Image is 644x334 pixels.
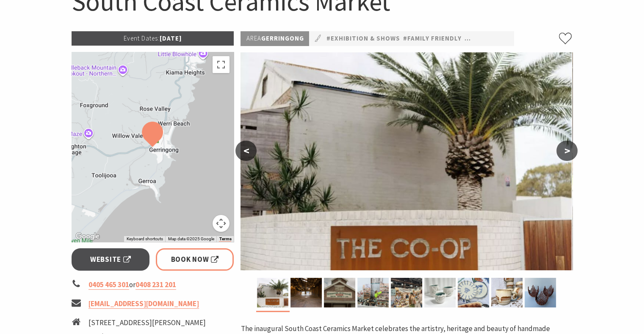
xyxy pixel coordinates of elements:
p: Gerringong [240,31,309,46]
li: or [72,279,234,291]
img: a collection of 3 woven clay baskets [525,278,556,307]
a: Open this area in Google Maps (opens a new window) [74,231,102,242]
a: 0408 231 201 [135,280,176,290]
a: Website [72,248,150,271]
a: #Family Friendly [403,33,461,44]
a: Book Now [156,248,234,271]
span: Website [90,254,131,265]
button: Map camera controls [213,215,229,232]
span: Map data ©2025 Google [168,236,214,241]
img: Sign says The Co-Op on a brick wall with a palm tree in the background [240,52,572,270]
img: Sign says The Co-Op on a brick wall with a palm tree in the background [257,278,288,307]
li: [STREET_ADDRESS][PERSON_NAME] [88,317,206,329]
button: < [235,141,257,161]
button: Toggle fullscreen view [213,56,229,73]
img: Heritage sign on front of building that reads Gerringong C0-operative Dairy Society [324,278,355,307]
span: Area [246,34,261,42]
p: [DATE] [72,31,234,46]
a: Terms [219,236,231,242]
a: #Exhibition & Shows [326,33,400,44]
button: Keyboard shortcuts [126,236,163,242]
img: a collection of stripey cups with drippy glaze [491,278,522,307]
a: #Festivals [464,33,503,44]
img: two plates with blue graphic design on them [458,278,489,307]
img: 3 porcelain cups with ocean inspired texture [424,278,456,307]
button: > [556,141,578,161]
a: #Markets [506,33,541,44]
img: Google [74,231,102,242]
img: Person standing in a market stall of ceramics pointing to ceramics on a wall. [357,278,389,307]
span: Book Now [171,254,219,265]
a: 0405 465 301 [88,280,129,290]
span: Event Dates: [123,34,159,42]
img: People standing behind a market stall counter and other people walking in front [391,278,422,307]
img: Interior view of floor space of the Co-Op [290,278,322,307]
a: [EMAIL_ADDRESS][DOMAIN_NAME] [88,299,199,309]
